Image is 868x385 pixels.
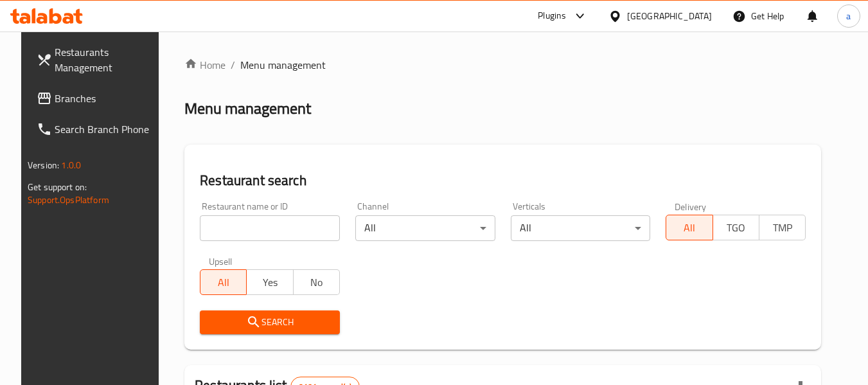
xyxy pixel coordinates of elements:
[55,91,156,106] span: Branches
[666,215,713,240] button: All
[671,219,707,237] span: All
[184,57,226,73] a: Home
[538,8,566,24] div: Plugins
[28,157,59,174] span: Version:
[206,273,242,292] span: All
[246,269,293,295] button: Yes
[355,215,495,241] div: All
[61,157,81,174] span: 1.0.0
[627,9,712,23] div: [GEOGRAPHIC_DATA]
[28,179,87,195] span: Get support on:
[511,215,651,241] div: All
[718,219,754,237] span: TGO
[231,57,235,73] li: /
[200,171,806,190] h2: Restaurant search
[55,44,156,75] span: Restaurants Management
[209,256,233,265] label: Upsell
[675,202,707,211] label: Delivery
[184,57,821,73] nav: breadcrumb
[210,314,330,330] span: Search
[55,121,156,137] span: Search Branch Phone
[200,215,340,241] input: Search for restaurant name or ID..
[26,37,166,83] a: Restaurants Management
[26,83,166,114] a: Branches
[26,114,166,145] a: Search Branch Phone
[240,57,326,73] span: Menu management
[184,98,311,119] h2: Menu management
[28,192,109,208] a: Support.OpsPlatform
[252,273,288,292] span: Yes
[765,219,801,237] span: TMP
[200,310,340,334] button: Search
[299,273,335,292] span: No
[713,215,759,240] button: TGO
[759,215,806,240] button: TMP
[846,9,851,23] span: a
[293,269,340,295] button: No
[200,269,247,295] button: All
